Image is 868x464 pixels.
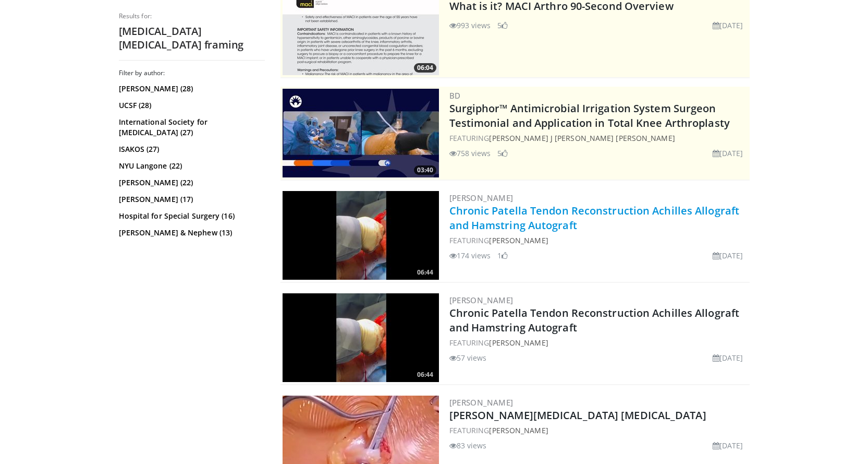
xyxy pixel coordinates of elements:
span: 06:44 [414,268,436,277]
a: [PERSON_NAME] & Nephew (13) [119,228,262,238]
li: 174 views [449,250,491,261]
a: International Society for [MEDICAL_DATA] (27) [119,117,262,138]
a: Chronic Patella Tendon Reconstruction Achilles Allograft and Hamstring Autograft [449,306,740,335]
li: [DATE] [713,440,743,451]
a: [PERSON_NAME] [449,193,514,203]
img: 3f93c4f4-1cd8-4ddd-8d31-b4fae3ac52ad.300x170_q85_crop-smart_upscale.jpg [283,191,439,280]
a: [PERSON_NAME] [489,338,548,348]
div: FEATURING [449,425,748,436]
span: 06:04 [414,63,436,73]
li: [DATE] [713,352,743,363]
li: 758 views [449,148,491,159]
a: Hospital for Special Surgery (16) [119,211,262,221]
a: [PERSON_NAME] [449,397,514,408]
a: [PERSON_NAME] (17) [119,194,262,205]
a: NYU Langone (22) [119,161,262,171]
span: 03:40 [414,165,436,175]
a: [PERSON_NAME] (22) [119,177,262,188]
li: 5 [497,148,508,159]
div: FEATURING [449,235,748,246]
a: Chronic Patella Tendon Reconstruction Achilles Allograft and Hamstring Autograft [449,204,740,232]
a: 06:44 [283,191,439,280]
a: [PERSON_NAME] [449,295,514,305]
a: Surgiphor™ Antimicrobial Irrigation System Surgeon Testimonial and Application in Total Knee Arth... [449,101,730,130]
img: 70422da6-974a-44ac-bf9d-78c82a89d891.300x170_q85_crop-smart_upscale.jpg [283,89,439,177]
li: [DATE] [713,250,743,261]
h3: Filter by author: [119,69,265,77]
li: [DATE] [713,148,743,159]
a: [PERSON_NAME] [489,425,548,435]
div: FEATURING [449,133,748,144]
h2: [MEDICAL_DATA] [MEDICAL_DATA] framing [119,25,265,52]
li: 1 [497,250,508,261]
a: 03:40 [283,89,439,177]
div: FEATURING [449,337,748,348]
li: 5 [497,20,508,31]
img: c7ae8b96-0285-4ed2-abb6-67a9ebf6408d.300x170_q85_crop-smart_upscale.jpg [283,293,439,382]
a: [PERSON_NAME][MEDICAL_DATA] [MEDICAL_DATA] [449,408,706,422]
span: 06:44 [414,370,436,379]
li: 83 views [449,440,487,451]
a: ISAKOS (27) [119,144,262,154]
li: 57 views [449,352,487,363]
a: [PERSON_NAME] [489,235,548,245]
li: [DATE] [713,20,743,31]
p: Results for: [119,12,265,20]
a: [PERSON_NAME] J [PERSON_NAME] [PERSON_NAME] [489,133,675,143]
a: [PERSON_NAME] (28) [119,84,262,94]
a: BD [449,90,461,101]
a: 06:44 [283,293,439,382]
a: UCSF (28) [119,100,262,111]
li: 993 views [449,20,491,31]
